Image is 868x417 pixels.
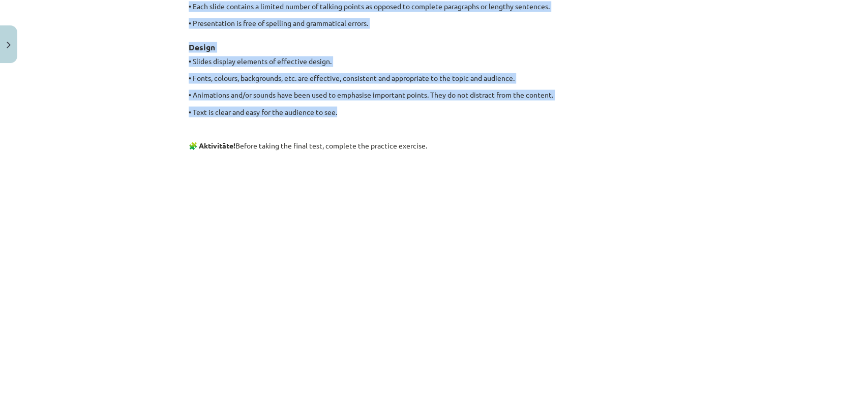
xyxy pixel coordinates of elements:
p: • Each slide contains a limited number of talking points as opposed to complete paragraphs or len... [189,1,680,12]
p: Before taking the final test, complete the practice exercise. [189,140,680,151]
p: • Slides display elements of effective design. [189,56,680,67]
p: • Presentation is free of spelling and grammatical errors. [189,18,680,28]
p: • Text is clear and easy for the audience to see. [189,106,680,117]
img: icon-close-lesson-0947bae3869378f0d4975bcd49f059093ad1ed9edebbc8119c70593378902aed.svg [7,42,11,48]
p: • Animations and/or sounds have been used to emphasise important points. They do not distract fro... [189,90,680,100]
strong: 🧩 Aktivitāte! [189,140,235,150]
b: Design [189,42,215,52]
p: • Fonts, colours, backgrounds, etc. are effective, consistent and appropriate to the topic and au... [189,73,680,83]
